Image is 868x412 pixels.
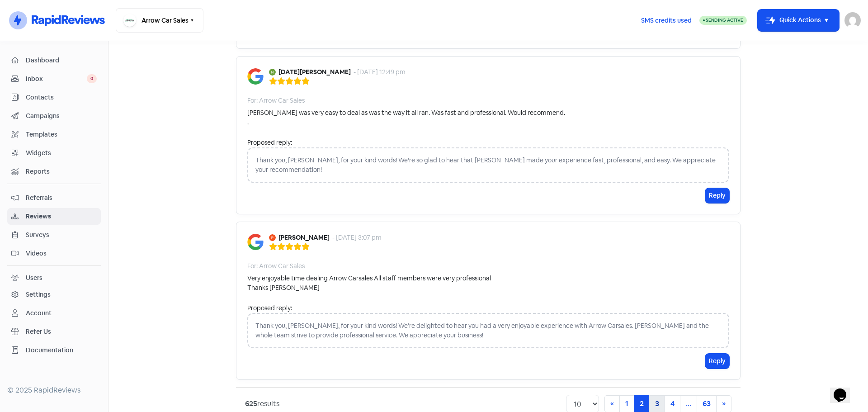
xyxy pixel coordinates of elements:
[247,147,729,183] div: Thank you, [PERSON_NAME], for your kind words! We're so glad to hear that [PERSON_NAME] made your...
[7,270,101,286] a: Users
[7,286,101,303] a: Settings
[247,108,565,127] div: [PERSON_NAME] was very easy to deal as was the way it all ran. Was fast and professional. Would r...
[7,245,101,262] a: Videos
[7,108,101,124] a: Campaigns
[7,323,101,340] a: Refer Us
[610,399,614,408] span: «
[705,188,729,203] button: Reply
[758,9,839,31] button: Quick Actions
[7,145,101,161] a: Widgets
[722,399,726,408] span: »
[641,16,692,25] span: SMS credits used
[26,230,97,240] span: Surveys
[26,346,97,355] span: Documentation
[26,212,97,221] span: Reviews
[830,376,859,403] iframe: chat widget
[278,67,351,77] b: [DATE][PERSON_NAME]
[116,8,203,33] button: Arrow Car Sales
[7,52,101,69] a: Dashboard
[87,74,97,83] span: 0
[7,305,101,322] a: Account
[269,69,276,76] img: Avatar
[7,385,101,396] div: © 2025 RapidReviews
[7,163,101,180] a: Reports
[245,398,279,409] div: results
[26,148,97,158] span: Widgets
[26,308,52,318] div: Account
[245,399,257,408] strong: 625
[7,189,101,206] a: Referrals
[278,233,330,242] b: [PERSON_NAME]
[247,96,305,105] div: For: Arrow Car Sales
[247,261,305,271] div: For: Arrow Car Sales
[26,130,97,139] span: Templates
[26,74,87,84] span: Inbox
[706,17,743,23] span: Sending Active
[247,303,729,313] div: Proposed reply:
[26,56,97,65] span: Dashboard
[26,249,97,258] span: Videos
[247,313,729,348] div: Thank you, [PERSON_NAME], for your kind words! We're delighted to hear you had a very enjoyable e...
[26,111,97,121] span: Campaigns
[247,68,264,85] img: Image
[26,193,97,203] span: Referrals
[633,15,699,24] a: SMS credits used
[26,273,42,283] div: Users
[247,274,491,293] div: Very enjoyable time dealing Arrow Carsales All staff members were very professional Thanks [PERSO...
[26,93,97,102] span: Contacts
[699,15,747,26] a: Sending Active
[26,290,51,299] div: Settings
[332,233,382,242] div: - [DATE] 3:07 pm
[7,208,101,225] a: Reviews
[26,327,97,336] span: Refer Us
[844,12,861,28] img: User
[705,354,729,369] button: Reply
[354,67,406,77] div: - [DATE] 12:49 pm
[247,138,729,147] div: Proposed reply:
[7,71,101,87] a: Inbox 0
[247,234,264,250] img: Image
[7,89,101,106] a: Contacts
[26,167,97,176] span: Reports
[7,126,101,143] a: Templates
[7,342,101,359] a: Documentation
[7,227,101,243] a: Surveys
[269,234,276,241] img: Avatar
